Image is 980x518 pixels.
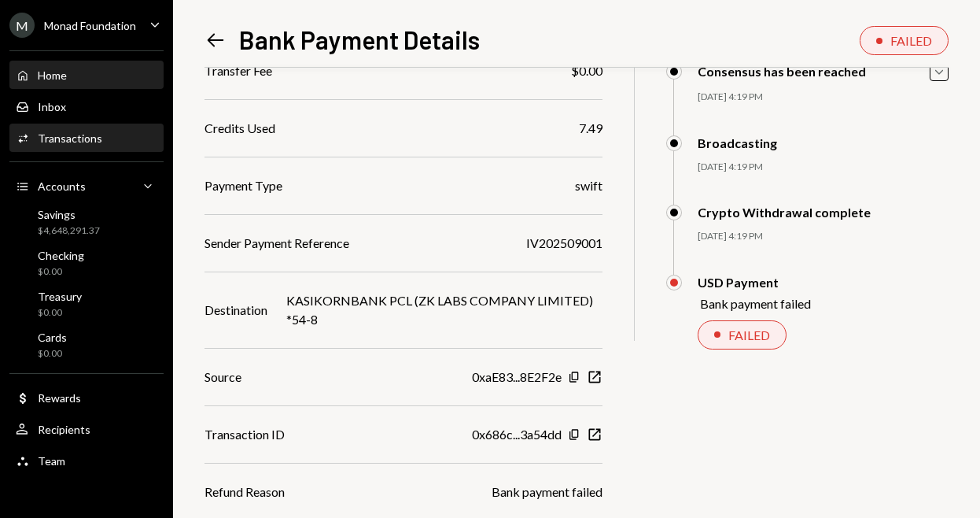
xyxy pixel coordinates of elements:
[38,179,86,193] div: Accounts
[9,383,164,412] a: Rewards
[492,483,602,501] div: Bank payment failed
[38,290,82,303] div: Treasury
[9,92,164,120] a: Inbox
[890,33,932,48] div: FAILED
[38,347,67,361] div: $0.00
[38,100,66,113] div: Inbox
[9,415,164,443] a: Recipients
[38,454,65,468] div: Team
[728,327,770,342] div: FAILED
[204,301,267,320] div: Destination
[204,483,285,501] div: Refund Reason
[698,135,777,150] div: Broadcasting
[698,64,866,79] div: Consensus has been reached
[38,391,81,405] div: Rewards
[204,176,282,195] div: Payment Type
[204,425,285,444] div: Transaction ID
[38,249,84,262] div: Checking
[9,172,164,200] a: Accounts
[9,13,35,38] div: M
[579,119,602,138] div: 7.49
[38,68,67,82] div: Home
[204,234,349,253] div: Sender Payment Reference
[9,446,164,475] a: Team
[9,285,164,323] a: Treasury$0.00
[9,124,164,152] a: Transactions
[38,224,100,238] div: $4,648,291.37
[698,275,811,290] div: USD Payment
[9,326,164,364] a: Cards$0.00
[526,234,602,253] div: IV202509001
[698,230,949,243] div: [DATE] 4:19 PM
[239,24,480,55] h1: Bank Payment Details
[571,61,602,80] div: $0.00
[9,244,164,282] a: Checking$0.00
[38,208,100,221] div: Savings
[9,203,164,241] a: Savings$4,648,291.37
[44,19,136,32] div: Monad Foundation
[204,61,272,80] div: Transfer Fee
[38,306,82,320] div: $0.00
[38,265,84,279] div: $0.00
[204,119,275,138] div: Credits Used
[575,176,602,195] div: swift
[38,331,67,344] div: Cards
[38,423,90,436] div: Recipients
[9,61,164,89] a: Home
[700,296,811,311] div: Bank payment failed
[286,291,602,329] div: KASIKORNBANK PCL (ZK LABS COMPANY LIMITED) *54-8
[472,368,562,387] div: 0xaE83...8E2F2e
[472,425,562,444] div: 0x686c...3a54dd
[698,91,949,104] div: [DATE] 4:19 PM
[38,131,102,145] div: Transactions
[698,161,949,174] div: [DATE] 4:19 PM
[204,368,241,387] div: Source
[698,205,871,220] div: Crypto Withdrawal complete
